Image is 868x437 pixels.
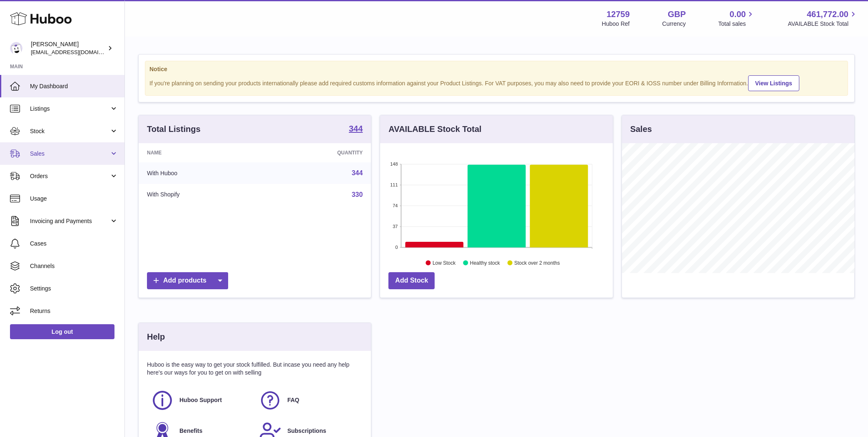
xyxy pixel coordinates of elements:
span: 0.00 [730,9,746,20]
span: Returns [30,307,118,315]
text: 111 [390,182,398,187]
a: View Listings [748,75,799,91]
span: My Dashboard [30,82,118,90]
text: 37 [393,224,398,229]
span: Sales [30,150,109,158]
span: Channels [30,262,118,270]
div: Huboo Ref [602,20,630,28]
text: Low Stock [433,260,456,266]
span: Invoicing and Payments [30,217,109,225]
text: Stock over 2 months [515,260,560,266]
span: Benefits [179,427,202,435]
span: 461,772.00 [807,9,848,20]
a: Add Stock [388,272,435,289]
span: FAQ [287,396,299,404]
h3: AVAILABLE Stock Total [388,124,481,135]
td: With Shopify [139,184,264,206]
a: FAQ [259,389,358,412]
div: Currency [662,20,686,28]
img: sofiapanwar@unndr.com [10,42,22,55]
text: Healthy stock [470,260,500,266]
span: Usage [30,195,118,203]
h3: Sales [630,124,652,135]
span: Huboo Support [179,396,222,404]
strong: Notice [149,65,843,73]
text: 74 [393,203,398,208]
a: 344 [349,124,363,134]
a: 0.00 Total sales [718,9,755,28]
p: Huboo is the easy way to get your stock fulfilled. But incase you need any help here's our ways f... [147,361,363,377]
strong: 344 [349,124,363,133]
div: If you're planning on sending your products internationally please add required customs informati... [149,74,843,91]
a: Add products [147,272,228,289]
th: Name [139,143,264,162]
span: Listings [30,105,109,113]
span: Subscriptions [287,427,326,435]
span: [EMAIL_ADDRESS][DOMAIN_NAME] [31,49,122,55]
th: Quantity [264,143,371,162]
span: Total sales [718,20,755,28]
strong: GBP [668,9,686,20]
span: Orders [30,172,109,180]
span: AVAILABLE Stock Total [788,20,858,28]
strong: 12759 [607,9,630,20]
a: 344 [352,169,363,176]
a: Log out [10,324,114,339]
span: Stock [30,127,109,135]
div: [PERSON_NAME] [31,40,106,56]
span: Settings [30,285,118,293]
h3: Help [147,331,165,343]
text: 148 [390,161,398,166]
h3: Total Listings [147,124,201,135]
td: With Huboo [139,162,264,184]
span: Cases [30,240,118,248]
a: Huboo Support [151,389,251,412]
a: 330 [352,191,363,198]
a: 461,772.00 AVAILABLE Stock Total [788,9,858,28]
text: 0 [395,245,398,250]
